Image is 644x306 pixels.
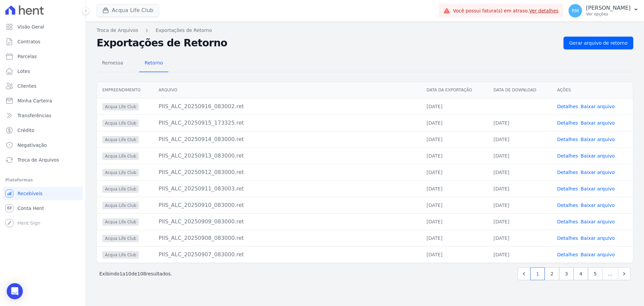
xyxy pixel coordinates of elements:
[3,50,83,63] a: Parcelas
[581,120,615,126] a: Baixar arquivo
[421,197,488,213] td: [DATE]
[530,267,545,280] a: 1
[102,152,139,160] span: Acqua Life Club
[159,102,416,111] div: PIIS_ALC_20250916_083002.ret
[559,267,574,280] a: 3
[141,56,167,70] span: Retorno
[102,202,139,209] span: Acqua Life Club
[563,1,644,20] button: RM [PERSON_NAME] Ver opções
[618,267,631,280] a: Next
[102,185,139,193] span: Acqua Life Club
[119,271,122,276] span: 1
[17,127,35,134] span: Crédito
[17,112,51,119] span: Transferências
[488,131,552,147] td: [DATE]
[581,203,615,208] a: Baixar arquivo
[17,142,47,148] span: Negativação
[99,270,172,277] p: Exibindo a de resultados.
[97,82,153,98] th: Empreendimento
[17,38,40,45] span: Contratos
[102,235,139,242] span: Acqua Life Club
[17,53,37,60] span: Parcelas
[557,170,578,175] a: Detalhes
[488,180,552,197] td: [DATE]
[17,68,30,75] span: Lotes
[17,24,44,30] span: Visão Geral
[3,109,83,122] a: Transferências
[421,230,488,246] td: [DATE]
[159,185,416,193] div: PIIS_ALC_20250911_083003.ret
[5,176,80,184] div: Plataformas
[453,7,558,14] span: Você possui fatura(s) em atraso.
[3,202,83,215] a: Conta Hent
[557,153,578,159] a: Detalhes
[488,164,552,180] td: [DATE]
[563,37,633,49] a: Gerar arquivo de retorno
[518,267,530,280] a: Previous
[159,168,416,176] div: PIIS_ALC_20250912_083000.ret
[557,120,578,126] a: Detalhes
[159,119,416,127] div: PIIS_ALC_20250915_173325.ret
[581,186,615,191] a: Baixar arquivo
[102,103,139,111] span: Acqua Life Club
[581,104,615,109] a: Baixar arquivo
[574,267,588,280] a: 4
[552,82,633,98] th: Ações
[159,135,416,143] div: PIIS_ALC_20250914_083000.ret
[569,40,628,46] span: Gerar arquivo de retorno
[488,147,552,164] td: [DATE]
[137,271,146,276] span: 108
[488,197,552,213] td: [DATE]
[421,131,488,147] td: [DATE]
[421,213,488,230] td: [DATE]
[97,55,168,72] nav: Tab selector
[421,164,488,180] td: [DATE]
[17,157,59,163] span: Troca de Arquivos
[572,8,579,13] span: RM
[488,246,552,263] td: [DATE]
[581,235,615,241] a: Baixar arquivo
[17,190,43,197] span: Recebíveis
[529,8,559,13] a: Ver detalhes
[97,4,159,17] button: Acqua Life Club
[488,213,552,230] td: [DATE]
[421,246,488,263] td: [DATE]
[3,94,83,107] a: Minha Carteira
[153,82,421,98] th: Arquivo
[102,251,139,259] span: Acqua Life Club
[581,153,615,159] a: Baixar arquivo
[156,27,212,34] a: Exportações de Retorno
[97,37,558,49] h2: Exportações de Retorno
[581,219,615,224] a: Baixar arquivo
[557,219,578,224] a: Detalhes
[421,98,488,115] td: [DATE]
[159,201,416,209] div: PIIS_ALC_20250910_083000.ret
[421,147,488,164] td: [DATE]
[3,138,83,152] a: Negativação
[159,152,416,160] div: PIIS_ALC_20250913_083000.ret
[557,186,578,191] a: Detalhes
[17,97,52,104] span: Minha Carteira
[557,235,578,241] a: Detalhes
[3,35,83,48] a: Contratos
[17,83,36,89] span: Clientes
[102,136,139,143] span: Acqua Life Club
[602,267,618,280] span: …
[159,234,416,242] div: PIIS_ALC_20250908_083000.ret
[17,205,44,212] span: Conta Hent
[421,180,488,197] td: [DATE]
[3,153,83,167] a: Troca de Arquivos
[97,55,128,72] a: Remessa
[557,252,578,257] a: Detalhes
[3,79,83,93] a: Clientes
[102,169,139,176] span: Acqua Life Club
[557,137,578,142] a: Detalhes
[97,27,633,34] nav: Breadcrumb
[159,218,416,226] div: PIIS_ALC_20250909_083000.ret
[586,11,631,17] p: Ver opções
[557,104,578,109] a: Detalhes
[125,271,131,276] span: 10
[3,64,83,78] a: Lotes
[102,218,139,226] span: Acqua Life Club
[421,115,488,131] td: [DATE]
